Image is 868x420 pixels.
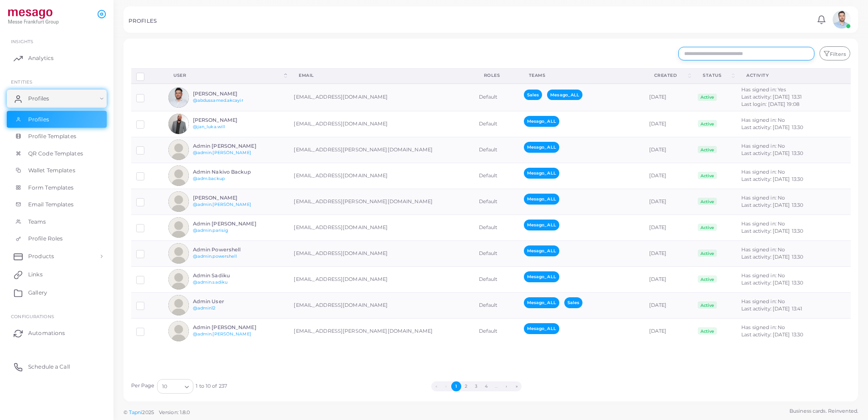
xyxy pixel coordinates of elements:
[193,228,228,233] a: @admin.parisig
[644,163,693,189] td: [DATE]
[289,266,473,292] td: [EMAIL_ADDRESS][DOMAIN_NAME]
[741,246,785,253] span: Has signed in: No
[168,114,189,134] img: avatar
[168,321,189,341] img: avatar
[159,409,190,415] span: Version: 1.8.0
[741,220,785,227] span: Has signed in: No
[524,142,559,152] span: Mesago_ALL
[168,140,189,160] img: avatar
[128,18,157,24] h5: PROFILES
[474,292,519,318] td: Default
[28,235,63,243] span: Profile Roles
[830,10,853,29] a: avatar
[193,273,260,279] h6: Admin Sadiku
[7,49,107,67] a: Analytics
[7,179,107,196] a: Form Templates
[524,168,559,178] span: Mesago_ALL
[474,215,519,240] td: Default
[474,163,519,189] td: Default
[698,301,717,309] span: Active
[28,184,74,192] span: Form Templates
[7,230,107,247] a: Profile Roles
[698,120,717,127] span: Active
[547,90,582,100] span: Mesago_ALL
[698,224,717,231] span: Active
[289,111,473,137] td: [EMAIL_ADDRESS][DOMAIN_NAME]
[11,79,32,85] span: ENTITIES
[644,137,693,163] td: [DATE]
[28,270,43,279] span: Links
[471,381,481,391] button: Go to page 3
[7,265,107,284] a: Links
[289,240,473,266] td: [EMAIL_ADDRESS][DOMAIN_NAME]
[193,176,225,181] a: @adm.backup
[644,84,693,111] td: [DATE]
[168,87,189,108] img: avatar
[741,228,803,234] span: Last activity: [DATE] 13:30
[123,409,190,416] span: ©
[131,68,164,83] th: Row-selection
[741,143,785,149] span: Has signed in: No
[28,363,70,371] span: Schedule a Call
[28,200,74,209] span: Email Templates
[7,324,107,342] a: Automations
[193,299,260,305] h6: Admin User
[451,381,461,391] button: Go to page 1
[289,215,473,240] td: [EMAIL_ADDRESS][DOMAIN_NAME]
[168,295,189,315] img: avatar
[196,383,227,390] span: 1 to 10 of 237
[698,275,717,283] span: Active
[741,169,785,175] span: Has signed in: No
[193,169,260,175] h6: Admin Nakivo Backup
[193,124,226,129] a: @jan_luka.will
[741,331,803,338] span: Last activity: [DATE] 13:30
[654,72,687,79] div: Created
[289,137,473,163] td: [EMAIL_ADDRESS][PERSON_NAME][DOMAIN_NAME]
[28,218,46,226] span: Teams
[529,72,634,79] div: Teams
[289,292,473,318] td: [EMAIL_ADDRESS][DOMAIN_NAME]
[193,254,237,259] a: @admin.powershell
[168,243,189,264] img: avatar
[741,272,785,279] span: Has signed in: No
[193,150,251,155] a: @admin.[PERSON_NAME]
[7,247,107,265] a: Products
[8,9,59,25] img: logo
[741,150,803,156] span: Last activity: [DATE] 13:30
[7,213,107,230] a: Teams
[741,94,802,100] span: Last activity: [DATE] 13:31
[28,166,75,175] span: Wallet Templates
[644,111,693,137] td: [DATE]
[168,269,189,290] img: avatar
[289,318,473,344] td: [EMAIL_ADDRESS][PERSON_NAME][DOMAIN_NAME]
[741,202,803,208] span: Last activity: [DATE] 13:30
[193,143,260,149] h6: Admin [PERSON_NAME]
[474,318,519,344] td: Default
[7,162,107,179] a: Wallet Templates
[28,329,65,337] span: Automations
[193,331,251,336] a: @admin.[PERSON_NAME]
[741,124,803,130] span: Last activity: [DATE] 13:30
[193,221,260,227] h6: Admin [PERSON_NAME]
[157,379,193,394] div: Search for option
[698,198,717,205] span: Active
[28,150,83,158] span: QR Code Templates
[28,132,76,140] span: Profile Templates
[698,327,717,335] span: Active
[7,196,107,213] a: Email Templates
[193,280,227,285] a: @admin.sadiku
[28,289,47,297] span: Gallery
[7,284,107,302] a: Gallery
[7,128,107,145] a: Profile Templates
[131,382,155,390] label: Per Page
[698,172,717,179] span: Active
[524,271,559,282] span: Mesago_ALL
[193,98,243,103] a: @abdussamed.akcayir
[481,381,491,391] button: Go to page 4
[741,254,803,260] span: Last activity: [DATE] 13:30
[461,381,471,391] button: Go to page 2
[502,381,512,391] button: Go to next page
[193,305,216,310] a: @admin12
[28,252,54,260] span: Products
